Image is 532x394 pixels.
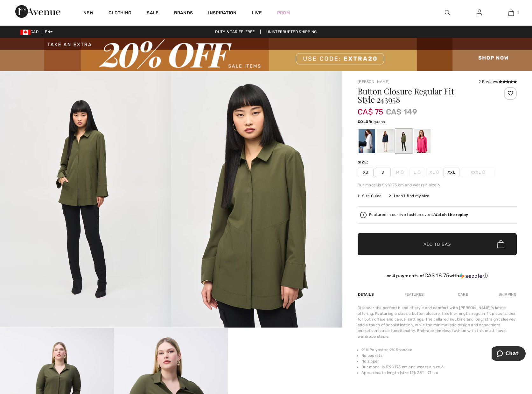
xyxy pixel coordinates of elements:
[358,233,517,255] button: Add to Bag
[399,289,429,300] div: Features
[492,346,526,362] iframe: Opens a widget where you can chat to one of our agents
[358,182,517,188] div: Our model is 5'9"/175 cm and wears a size 6.
[426,168,442,177] span: XL
[495,9,527,17] a: 1
[497,289,517,300] div: Shipping
[436,170,439,174] img: ring-m.svg
[444,168,459,177] span: XXL
[358,273,517,279] div: or 4 payments of with
[417,170,421,174] img: ring-m.svg
[277,10,290,16] a: Prom
[358,159,370,165] div: Size:
[361,370,517,376] li: Approximate length (size 12): 28" - 71 cm
[386,106,417,118] span: CA$ 149
[359,129,375,153] div: Optic White
[369,213,468,217] div: Featured in our live fashion event.
[517,10,519,16] span: 1
[375,168,391,177] span: S
[414,129,430,153] div: Geranium
[147,10,158,17] a: Sale
[358,168,374,177] span: XS
[482,170,485,174] img: ring-m.svg
[361,353,517,358] li: No pockets
[472,9,487,17] a: Sign In
[361,364,517,370] li: Our model is 5'9"/175 cm and wears a size 6.
[358,101,383,116] span: CA$ 75
[459,273,482,279] img: Sezzle
[360,212,367,218] img: Watch the replay
[361,358,517,364] li: No zipper
[45,30,53,34] span: EN
[228,328,342,385] video: Your browser does not support the video tag.
[171,71,342,328] img: Button Closure Regular Fit Style 243958. 2
[434,212,468,217] strong: Watch the replay
[20,30,41,34] span: CAD
[508,9,514,17] img: My Bag
[424,272,450,279] span: CA$ 18.75
[361,347,517,353] li: 91% Polyester, 9% Spandex
[358,193,381,199] span: Size Guide
[377,129,394,153] div: Midnight Blue
[423,241,451,247] span: Add to Bag
[445,9,450,17] img: search the website
[497,240,504,248] img: Bag.svg
[358,79,389,84] a: [PERSON_NAME]
[452,289,473,300] div: Care
[15,5,60,18] img: 1ère Avenue
[392,168,408,177] span: M
[358,305,517,339] div: Discover the perfect blend of style and comfort with [PERSON_NAME]'s latest offering. Featuring a...
[83,10,93,17] a: New
[174,10,193,17] a: Brands
[477,9,482,17] img: My Info
[358,273,517,281] div: or 4 payments ofCA$ 18.75withSezzle Click to learn more about Sezzle
[20,30,31,35] img: Canadian Dollar
[409,168,425,177] span: L
[373,120,385,124] span: Iguana
[358,120,373,124] span: Color:
[401,170,404,174] img: ring-m.svg
[358,289,375,300] div: Details
[208,10,236,17] span: Inspiration
[389,193,429,199] div: I can't find my size
[108,10,131,17] a: Clothing
[358,87,490,104] h1: Button Closure Regular Fit Style 243958
[479,79,517,85] div: 2 Reviews
[461,168,495,177] span: XXXL
[252,10,262,16] a: Live
[395,129,412,153] div: Iguana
